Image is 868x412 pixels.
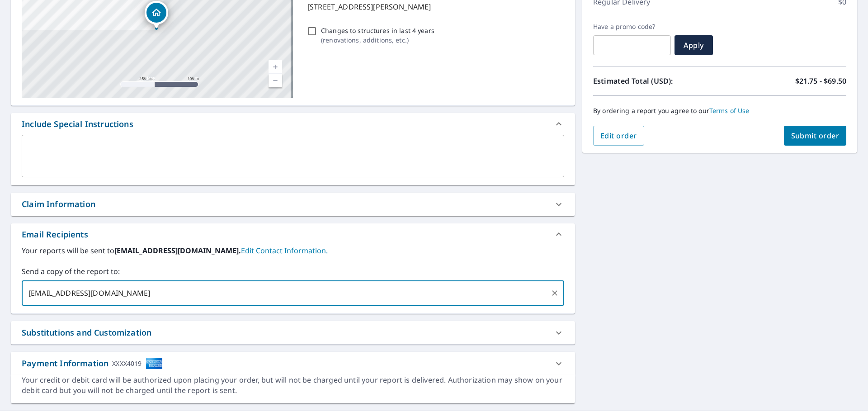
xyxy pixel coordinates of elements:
[307,1,561,12] p: [STREET_ADDRESS][PERSON_NAME]
[22,266,564,277] label: Send a copy of the report to:
[795,76,846,86] p: $21.75 - $69.50
[548,287,561,299] button: Clear
[145,1,168,29] div: Dropped pin, building 1, Residential property, 7856 Troy Hills Ln Jacksonville, FL 32256
[269,60,282,74] a: Current Level 17, Zoom In
[675,35,713,55] button: Apply
[321,26,434,35] p: Changes to structures in last 4 years
[593,126,644,146] button: Edit order
[146,357,163,369] img: cardImage
[241,246,328,256] a: EditContactInfo
[112,357,142,369] div: XXXX4019
[593,76,720,86] p: Estimated Total (USD):
[22,375,564,396] div: Your credit or debit card will be authorized upon placing your order, but will not be charged unt...
[114,246,241,256] b: [EMAIL_ADDRESS][DOMAIN_NAME].
[22,198,95,210] div: Claim Information
[269,74,282,87] a: Current Level 17, Zoom Out
[22,245,564,256] label: Your reports will be sent to
[593,23,671,31] label: Have a promo code?
[600,131,637,141] span: Edit order
[11,113,575,135] div: Include Special Instructions
[321,35,434,45] p: ( renovations, additions, etc. )
[682,40,706,50] span: Apply
[11,352,575,375] div: Payment InformationXXXX4019cardImage
[709,106,750,115] a: Terms of Use
[22,357,163,369] div: Payment Information
[11,193,575,216] div: Claim Information
[22,228,88,241] div: Email Recipients
[593,107,846,115] p: By ordering a report you agree to our
[22,327,151,339] div: Substitutions and Customization
[22,118,133,130] div: Include Special Instructions
[11,321,575,344] div: Substitutions and Customization
[791,131,840,141] span: Submit order
[784,126,847,146] button: Submit order
[11,223,575,245] div: Email Recipients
